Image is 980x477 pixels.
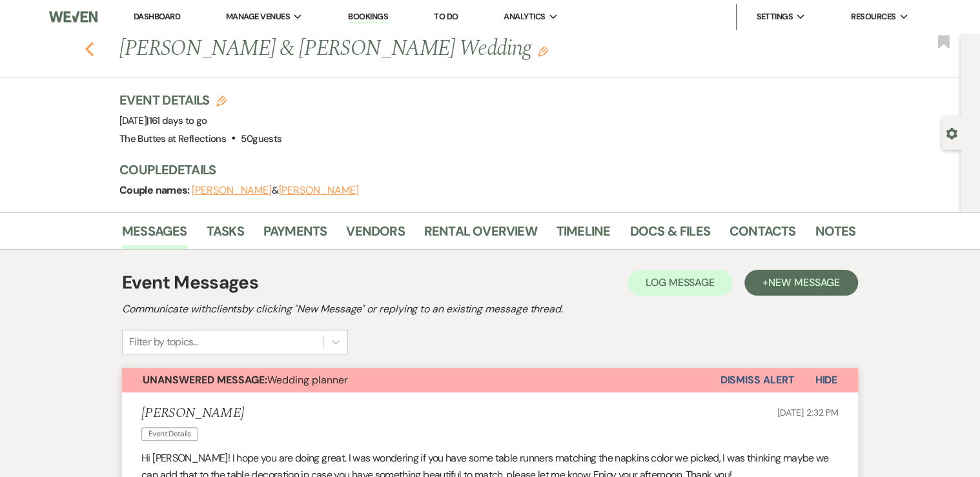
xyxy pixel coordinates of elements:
button: [PERSON_NAME] [192,185,272,196]
a: Rental Overview [424,221,537,249]
h3: Couple Details [119,161,842,179]
h1: [PERSON_NAME] & [PERSON_NAME] Wedding [119,34,698,65]
span: [DATE] [119,114,207,127]
a: Tasks [207,221,244,249]
span: | [147,114,207,127]
span: & [192,184,358,197]
h2: Communicate with clients by clicking "New Message" or replying to an existing message thread. [122,301,858,317]
span: The Buttes at Reflections [119,132,226,145]
strong: Unanswered Message: [143,373,267,387]
a: Messages [122,221,187,249]
span: Log Message [646,276,715,289]
button: Hide [794,368,858,392]
span: Analytics [504,10,545,23]
button: Log Message [628,270,733,296]
span: Hide [815,373,837,387]
span: New Message [768,276,840,289]
a: Bookings [348,11,388,23]
h5: [PERSON_NAME] [141,405,244,421]
a: To Do [434,11,458,22]
button: [PERSON_NAME] [278,185,358,196]
button: +New Message [744,270,858,296]
a: Docs & Files [629,221,709,249]
span: Couple names: [119,183,192,197]
span: Settings [756,10,793,23]
img: Weven Logo [49,3,97,30]
span: [DATE] 2:32 PM [777,407,839,418]
h3: Event Details [119,91,281,109]
button: Dismiss Alert [720,368,794,392]
a: Notes [815,221,855,249]
button: Unanswered Message:Wedding planner [122,368,720,392]
span: Event Details [141,427,198,441]
button: Edit [538,45,548,57]
a: Contacts [730,221,796,249]
button: Open lead details [946,127,957,139]
span: 50 guests [241,132,281,145]
a: Payments [263,221,327,249]
a: Timeline [556,221,611,249]
a: Dashboard [134,11,180,22]
a: Vendors [346,221,404,249]
span: Manage Venues [226,10,290,23]
span: 161 days to go [149,114,207,127]
h1: Event Messages [122,269,258,296]
span: Resources [851,10,895,23]
span: Wedding planner [143,373,348,387]
div: Filter by topics... [129,334,198,350]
